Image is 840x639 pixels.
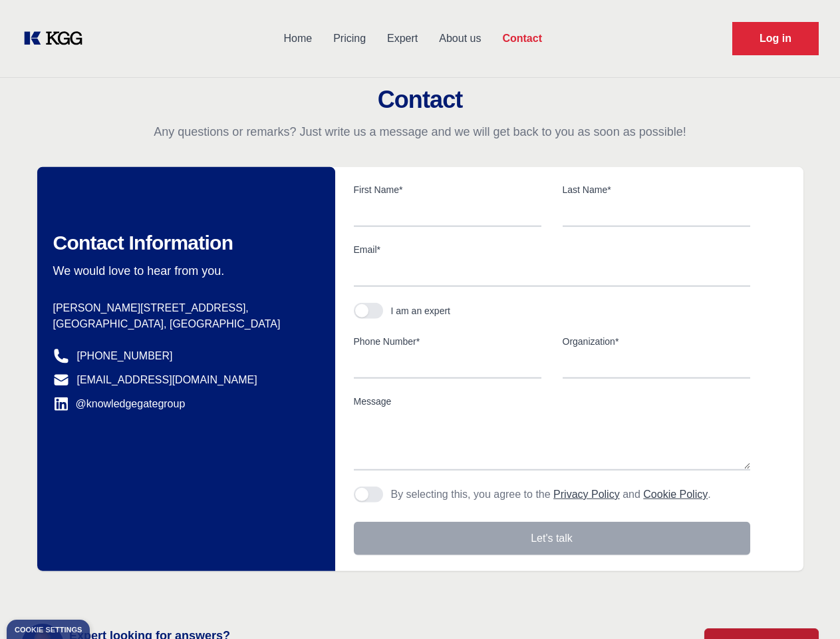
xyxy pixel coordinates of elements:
a: Request Demo [732,22,819,55]
h2: Contact Information [53,231,314,255]
button: Let's talk [354,522,750,555]
p: [GEOGRAPHIC_DATA], [GEOGRAPHIC_DATA] [53,316,314,332]
label: Message [354,395,750,408]
a: About us [428,21,491,56]
a: Contact [491,21,553,56]
label: First Name* [354,183,541,196]
a: Privacy Policy [553,489,620,500]
h2: Contact [16,87,824,113]
a: Expert [376,21,428,56]
label: Email* [354,243,750,256]
a: [PHONE_NUMBER] [77,348,173,364]
div: Cookie settings [15,626,82,634]
iframe: Chat Widget [773,575,840,639]
a: [EMAIL_ADDRESS][DOMAIN_NAME] [77,372,257,388]
a: Home [273,21,323,56]
label: Phone Number* [354,335,541,348]
p: We would love to hear from you. [53,263,314,279]
a: KOL Knowledge Platform: Talk to Key External Experts (KEE) [21,28,93,49]
a: Cookie Policy [643,489,708,500]
a: @knowledgegategroup [53,396,186,412]
label: Last Name* [563,183,750,196]
div: I am an expert [391,304,451,318]
label: Organization* [563,335,750,348]
p: By selecting this, you agree to the and . [391,487,711,503]
p: Any questions or remarks? Just write us a message and we will get back to you as soon as possible! [16,124,824,140]
p: [PERSON_NAME][STREET_ADDRESS], [53,300,314,316]
a: Pricing [323,21,376,56]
